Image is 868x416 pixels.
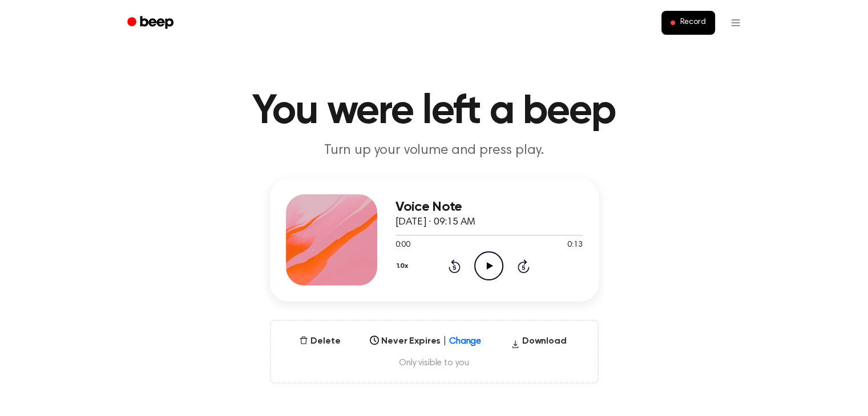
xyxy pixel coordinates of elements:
button: 1.0x [395,256,413,276]
span: [DATE] · 09:15 AM [395,217,475,227]
span: Only visible to you [285,357,584,369]
p: Turn up your volume and press play. [215,141,653,160]
h3: Voice Note [395,199,583,215]
span: Record [680,18,705,28]
button: Delete [294,335,345,348]
span: 0:13 [567,239,582,251]
a: Beep [119,12,184,34]
button: Record [661,11,714,35]
h1: You were left a beep [142,91,726,132]
span: 0:00 [395,239,410,251]
button: Download [506,335,571,353]
button: Open menu [722,9,749,36]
